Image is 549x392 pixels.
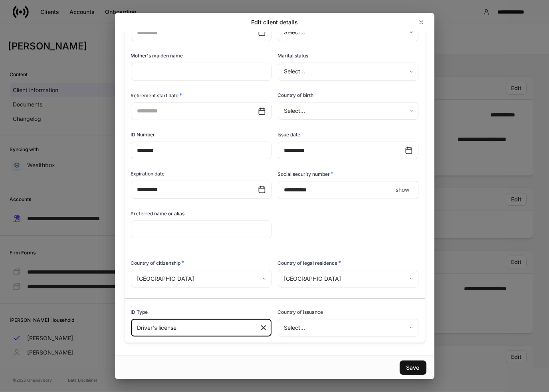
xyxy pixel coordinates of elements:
div: Select... [278,319,418,337]
div: Driver's license [131,319,259,337]
h6: Social security number [278,170,334,178]
h6: Retirement start date [131,91,182,99]
div: Select... [278,24,418,41]
button: Save [400,360,426,375]
h6: Country of birth [278,91,314,99]
h6: ID Type [131,308,148,316]
h6: Preferred name or alias [131,210,185,217]
h6: Country of legal residence [278,259,341,267]
h2: Edit client details [251,18,298,26]
div: Save [406,365,420,370]
div: Select... [278,102,418,120]
h6: ID Number [131,131,155,138]
div: [GEOGRAPHIC_DATA] [278,270,418,288]
h6: Marital status [278,52,309,59]
h6: Expiration date [131,170,165,177]
h6: Country of issuance [278,308,323,316]
p: show [396,186,410,194]
div: Select... [278,63,418,80]
h6: Issue date [278,131,301,138]
h6: Country of citizenship [131,259,184,267]
h6: Mother's maiden name [131,52,183,59]
div: [GEOGRAPHIC_DATA] [131,270,271,288]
